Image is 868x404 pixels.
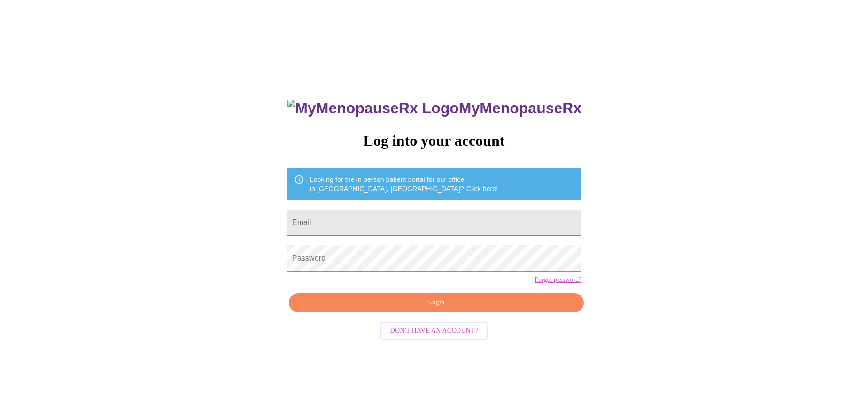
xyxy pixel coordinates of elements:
a: Don't have an account? [378,326,491,334]
img: MyMenopauseRx Logo [287,100,458,117]
h3: MyMenopauseRx [287,100,581,117]
span: Don't have an account? [390,325,478,337]
button: Login [289,293,584,312]
a: Click here! [466,185,498,193]
span: Login [300,297,573,309]
div: Looking for the in person patient portal for our office in [GEOGRAPHIC_DATA], [GEOGRAPHIC_DATA]? [310,171,498,197]
button: Don't have an account? [380,322,488,340]
h3: Log into your account [287,132,581,149]
a: Forgot password? [535,276,581,284]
